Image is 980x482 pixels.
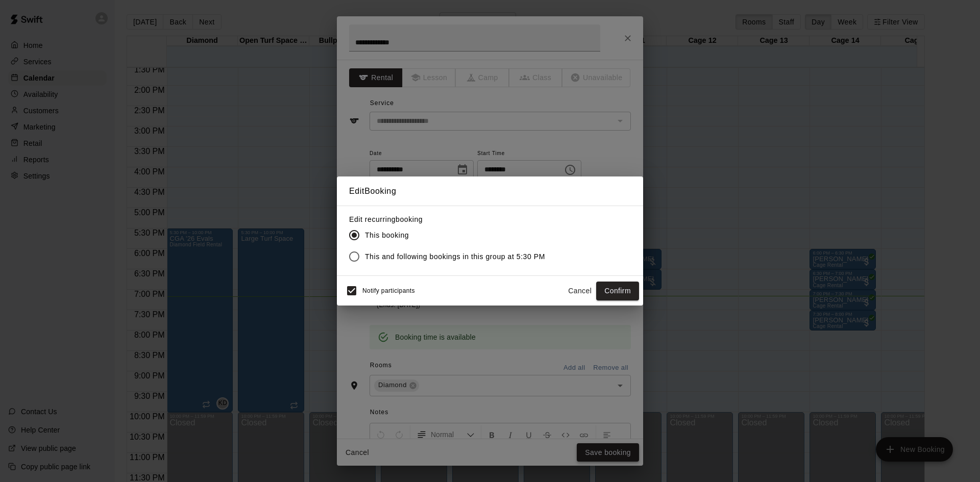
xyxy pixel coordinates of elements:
[563,282,596,300] button: Cancel
[362,288,415,295] span: Notify participants
[337,176,643,206] h2: Edit Booking
[365,230,409,241] span: This booking
[349,214,553,224] label: Edit recurring booking
[365,251,545,262] span: This and following bookings in this group at 5:30 PM
[596,282,639,300] button: Confirm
